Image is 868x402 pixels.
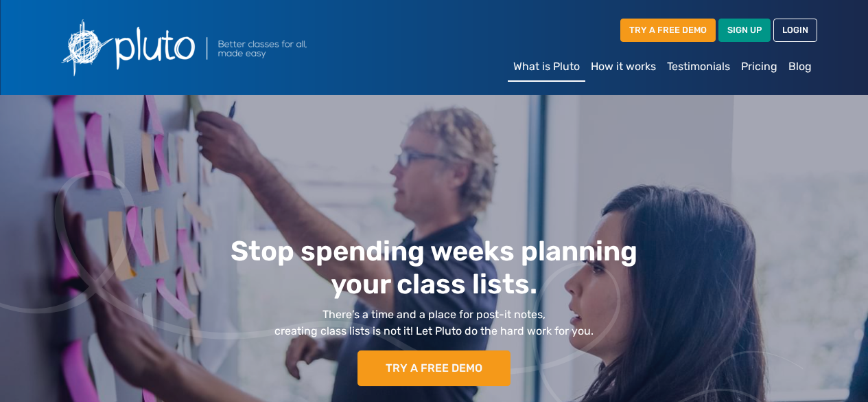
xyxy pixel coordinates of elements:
a: LOGIN [773,19,817,41]
a: Testimonials [661,53,736,80]
a: Blog [783,53,817,80]
a: What is Pluto [508,53,585,82]
p: There’s a time and a place for post-it notes, creating class lists is not it! Let Pluto do the ha... [130,306,738,339]
h1: Stop spending weeks planning your class lists. [130,235,738,301]
img: Pluto logo with the text Better classes for all, made easy [51,11,381,84]
a: How it works [585,53,661,80]
a: Pricing [736,53,783,80]
a: TRY A FREE DEMO [620,19,716,41]
a: TRY A FREE DEMO [357,350,511,386]
a: SIGN UP [718,19,771,41]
